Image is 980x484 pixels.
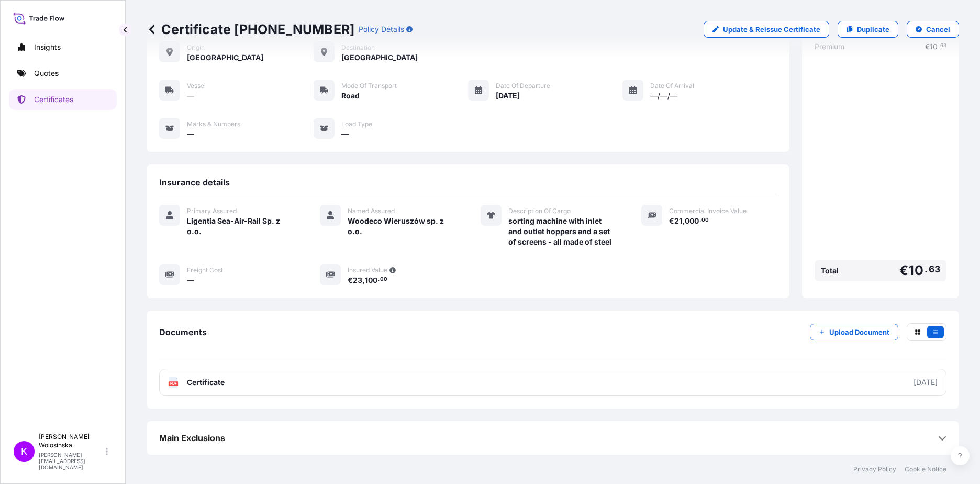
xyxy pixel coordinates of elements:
span: Documents [159,327,207,337]
span: Mode of Transport [341,82,397,90]
p: Duplicate [857,24,889,35]
span: . [925,266,928,272]
a: PDFCertificate[DATE] [159,369,946,396]
p: Policy Details [359,24,404,35]
span: Total [821,266,839,276]
span: Road [341,91,360,101]
span: Date of Arrival [650,82,694,90]
span: Woodeco Wieruszów sp. z o.o. [348,216,455,237]
p: Certificates [34,94,73,105]
span: Main Exclusions [159,433,225,443]
text: PDF [170,382,177,386]
span: sorting machine with inlet and outlet hoppers and a set of screens - all made of steel [508,216,616,247]
span: 000 [685,217,699,225]
span: € [899,264,908,277]
p: Upload Document [829,327,889,337]
span: € [669,217,674,225]
a: Certificates [9,89,117,110]
a: Quotes [9,63,117,84]
span: Freight Cost [187,266,223,274]
div: Main Exclusions [159,425,946,450]
span: Ligentia Sea-Air-Rail Sp. z o.o. [187,216,295,237]
span: , [682,217,685,225]
span: Named Assured [348,207,395,215]
span: Date of Departure [496,82,550,90]
span: . [378,278,380,281]
p: Cancel [926,24,950,35]
a: Cookie Notice [905,465,946,474]
span: —/—/— [650,91,677,101]
span: 21 [674,217,682,225]
p: Quotes [34,68,59,79]
span: — [187,91,194,101]
span: Primary Assured [187,207,237,215]
span: — [341,129,349,139]
p: [PERSON_NAME][EMAIL_ADDRESS][DOMAIN_NAME] [39,452,104,470]
a: Privacy Policy [853,465,896,474]
div: [DATE] [914,377,938,388]
span: Insurance details [159,177,230,188]
span: 00 [380,278,387,281]
span: Description Of Cargo [508,207,571,215]
span: € [348,277,353,284]
span: Load Type [341,120,372,128]
span: 63 [929,266,940,272]
span: Marks & Numbers [187,120,240,128]
button: Cancel [907,21,959,38]
a: Insights [9,37,117,58]
p: [PERSON_NAME] Wolosinska [39,433,104,449]
span: — [187,129,194,139]
span: Insured Value [348,266,387,274]
span: 10 [908,264,923,277]
span: Commercial Invoice Value [669,207,747,215]
a: Update & Reissue Certificate [704,21,829,38]
p: Update & Reissue Certificate [723,24,820,35]
p: Certificate [PHONE_NUMBER] [147,21,354,38]
p: Insights [34,42,61,52]
span: 00 [701,218,709,222]
span: . [699,218,701,222]
span: [DATE] [496,91,520,101]
span: 100 [365,277,377,284]
span: K [21,446,27,457]
span: 23 [353,277,362,284]
a: Duplicate [838,21,898,38]
span: Certificate [187,377,225,388]
span: Vessel [187,82,206,90]
span: — [187,275,194,285]
button: Upload Document [810,324,898,340]
span: , [362,277,365,284]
